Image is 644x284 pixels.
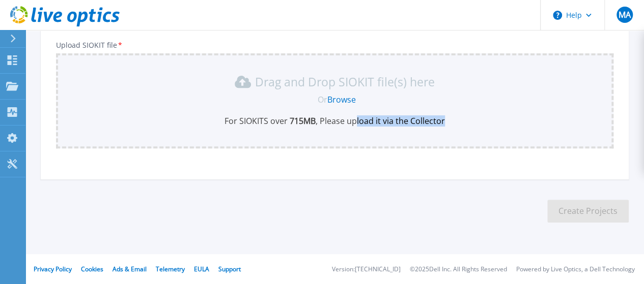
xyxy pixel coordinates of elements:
li: Powered by Live Optics, a Dell Technology [516,266,635,273]
a: Browse [327,94,356,105]
a: Telemetry [156,265,185,273]
a: Support [218,265,241,273]
a: EULA [194,265,209,273]
b: 715 MB [288,115,316,127]
li: Version: [TECHNICAL_ID] [332,266,401,273]
button: Create Projects [547,200,629,223]
span: MA [618,11,630,19]
span: Or [318,94,327,105]
p: For SIOKITS over , Please upload it via the Collector [62,115,607,127]
p: Drag and Drop SIOKIT file(s) here [255,77,435,87]
div: Drag and Drop SIOKIT file(s) here OrBrowseFor SIOKITS over 715MB, Please upload it via the Collector [62,74,607,127]
a: Privacy Policy [34,265,72,273]
a: Cookies [81,265,103,273]
p: Upload SIOKIT file [56,41,613,49]
li: © 2025 Dell Inc. All Rights Reserved [410,266,507,273]
a: Ads & Email [113,265,147,273]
